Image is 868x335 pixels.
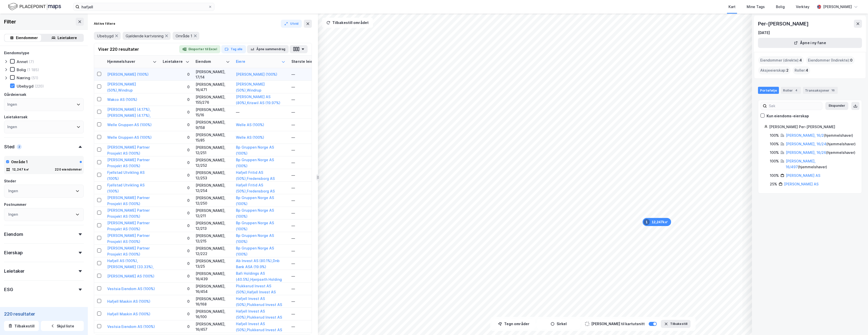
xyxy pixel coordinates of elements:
div: — [291,324,341,329]
button: Tilbakestill [4,321,39,331]
div: Leietaker [4,268,24,274]
div: — [291,311,341,317]
div: [PERSON_NAME], 12/222 [196,246,230,256]
div: — [291,109,341,115]
div: 0 [163,299,189,304]
div: (51) [31,75,38,80]
div: — [291,210,341,216]
div: Eiendommer [16,35,38,41]
button: Tilbakestill [661,320,691,328]
div: Per-[PERSON_NAME] [758,20,810,28]
div: [PERSON_NAME], 16/168 [196,296,230,307]
div: [PERSON_NAME] Per-[PERSON_NAME] [769,124,856,130]
div: Eiendom [196,59,224,64]
div: — [291,299,341,304]
div: 0 [163,84,189,90]
div: Aksjeeierskap : [758,66,791,74]
div: — [291,286,341,291]
div: Kart [728,4,736,10]
div: Sted [4,144,15,150]
div: Transaksjoner [803,87,838,94]
div: Verktøy [796,4,809,10]
div: [PERSON_NAME], 12/253 [196,170,230,181]
div: 0 [163,72,189,77]
div: 4 [794,88,799,93]
input: Søk [767,102,822,110]
div: Ubebygd [17,84,34,89]
button: Ekspander [825,102,848,110]
div: Hjemmelshaver [107,59,151,64]
div: 0 [163,261,189,266]
div: ( hjemmelshaver ) [786,132,853,138]
a: [PERSON_NAME], 16/26 [786,150,826,155]
div: 100% [770,141,779,147]
div: 0 [163,160,189,165]
div: 25% [770,181,777,187]
div: [PERSON_NAME] til kartutsnitt [591,321,645,327]
div: Bolig [776,4,785,10]
button: Sirkel [537,319,580,329]
div: Annet [17,59,28,64]
div: — [291,248,341,254]
div: 2 [17,144,22,149]
div: Ingen [8,188,18,194]
div: Område 1 [11,159,28,165]
div: 220 resultater [4,311,84,317]
button: Åpne sammendrag [247,45,289,53]
div: [PERSON_NAME], 9/158 [196,120,230,130]
div: Eierskap [4,250,22,256]
button: Tegn områder [492,319,535,329]
span: 4 [806,67,808,73]
div: 0 [163,248,189,254]
button: Tag alle [221,45,246,53]
div: Eiendommer (direkte) : [758,56,804,64]
div: Map marker [643,218,671,226]
div: [PERSON_NAME], 13/25 [196,258,230,269]
div: Eiendommer (Indirekte) : [806,56,855,64]
div: [PERSON_NAME], 12/251 [196,145,230,155]
div: [PERSON_NAME], 16/100 [196,309,230,319]
div: 0 [163,147,189,153]
div: Gårdeiersøk [4,92,26,98]
div: Leietakere [58,35,77,41]
div: ( hjemmelshaver ) [786,150,855,156]
span: 2 [786,67,789,73]
div: 0 [163,311,189,317]
div: [PERSON_NAME], 12/213 [196,220,230,231]
button: Skjul liste [41,321,84,331]
div: [PERSON_NAME], 12/211 [196,208,230,218]
div: Ingen [7,124,17,130]
div: — [291,147,341,153]
a: [PERSON_NAME], 16/2 [786,133,824,137]
div: — [291,198,341,203]
div: Eiendomstype [4,50,29,56]
div: ( hjemmelshaver ) [786,141,856,147]
div: 0 [163,286,189,291]
div: [PERSON_NAME], 16/471 [196,82,230,92]
div: [PERSON_NAME], 12/252 [196,157,230,168]
div: [PERSON_NAME], 16/454 [196,284,230,294]
div: 0 [163,210,189,216]
div: Filter [4,18,16,26]
a: [PERSON_NAME], 16/24 [786,142,826,146]
div: Leietakere [163,59,183,64]
iframe: Chat Widget [843,311,868,335]
div: 0 [163,324,189,329]
div: — [291,84,341,90]
div: Største leietaker [291,59,335,64]
div: 100% [770,150,779,156]
div: — [291,97,341,102]
div: [PERSON_NAME], 155/276 [196,94,230,105]
div: Ingen [7,101,17,107]
div: [PERSON_NAME], 12/254 [196,183,230,193]
div: 100% [770,132,779,138]
div: — [291,122,341,127]
div: 0 [163,122,189,127]
div: ( hjemmelshaver ) [786,158,856,170]
div: — [236,109,285,115]
div: — [291,135,341,140]
div: — [291,223,341,228]
div: Leietakersøk [4,114,28,120]
div: 0 [163,173,189,178]
div: — [291,173,341,178]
